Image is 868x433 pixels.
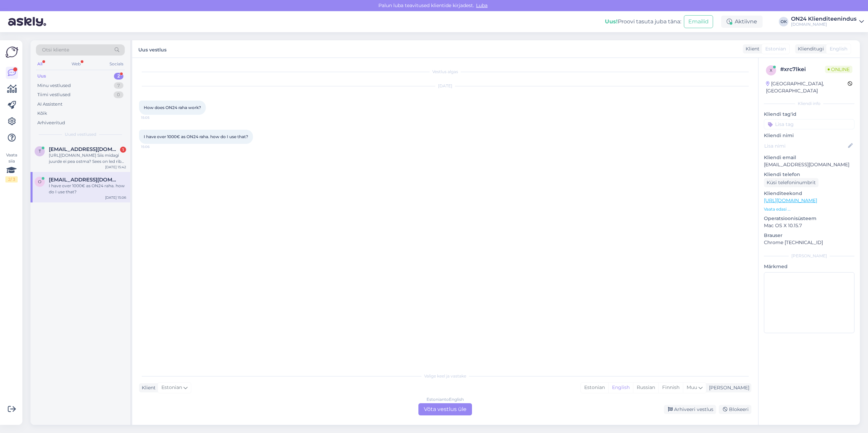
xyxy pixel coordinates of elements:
[5,176,18,182] div: 2 / 3
[684,15,713,28] button: Emailid
[42,46,69,53] span: Otsi kliente
[764,197,817,203] a: [URL][DOMAIN_NAME]
[5,46,18,59] img: Askly Logo
[37,91,71,98] div: Tiimi vestlused
[770,68,772,73] span: x
[779,17,788,26] div: OK
[764,154,854,161] p: Kliendi email
[764,206,854,212] p: Vaata edasi ...
[5,152,18,182] div: Vaata siia
[764,263,854,270] p: Märkmed
[37,82,71,89] div: Minu vestlused
[139,83,751,89] div: [DATE]
[114,82,123,89] div: 7
[608,383,633,393] div: English
[605,18,681,26] div: Proovi tasuta juba täna:
[795,45,824,52] div: Klienditugi
[764,253,854,259] div: [PERSON_NAME]
[764,190,854,197] p: Klienditeekond
[743,45,759,52] div: Klient
[764,171,854,178] p: Kliendi telefon
[37,110,47,117] div: Kõik
[37,120,65,126] div: Arhiveeritud
[764,222,854,229] p: Mac OS X 10.15.7
[65,131,96,137] span: Uued vestlused
[418,403,472,415] div: Võta vestlus üle
[719,405,751,414] div: Blokeeri
[825,66,852,73] span: Online
[658,383,683,393] div: Finnish
[161,384,182,391] span: Estonian
[49,152,126,165] div: [URL][DOMAIN_NAME] Siis midagi juurde ei pea ostma? Sees on led riba juba? Kuidas dimmer töötab, ...
[830,45,847,52] span: English
[38,179,41,184] span: o
[764,132,854,139] p: Kliendi nimi
[633,383,658,393] div: Russian
[36,60,44,68] div: All
[139,69,751,75] div: Vestlus algas
[605,18,618,25] b: Uus!
[70,60,82,68] div: Web
[114,91,123,98] div: 0
[780,65,825,73] div: # xrc7lkei
[764,239,854,246] p: Chrome [TECHNICAL_ID]
[764,111,854,118] p: Kliendi tag'id
[144,134,248,139] span: I have over 1000€ as ON24 raha. how do I use that?
[139,373,751,379] div: Valige keel ja vastake
[105,165,126,170] div: [DATE] 15:42
[765,45,786,52] span: Estonian
[474,2,490,8] span: Luba
[39,149,41,154] span: t
[105,195,126,200] div: [DATE] 15:06
[427,396,464,403] div: Estonian to English
[764,101,854,107] div: Kliendi info
[687,384,697,390] span: Muu
[49,177,119,183] span: okan.ogeturk@gmail.com
[138,44,166,53] label: Uus vestlus
[791,16,856,22] div: ON24 Klienditeenindus
[114,73,123,80] div: 2
[37,73,46,80] div: Uus
[721,16,763,28] div: Aktiivne
[764,215,854,222] p: Operatsioonisüsteem
[791,22,856,27] div: [DOMAIN_NAME]
[49,183,126,195] div: I have over 1000€ as ON24 raha. how do I use that?
[764,232,854,239] p: Brauser
[144,105,201,110] span: How does ON24 raha work?
[139,384,156,391] div: Klient
[764,161,854,168] p: [EMAIL_ADDRESS][DOMAIN_NAME]
[764,119,854,129] input: Lisa tag
[766,80,848,94] div: [GEOGRAPHIC_DATA], [GEOGRAPHIC_DATA]
[706,384,749,391] div: [PERSON_NAME]
[764,178,818,187] div: Küsi telefoninumbrit
[581,383,608,393] div: Estonian
[664,405,716,414] div: Arhiveeri vestlus
[37,101,62,108] div: AI Assistent
[141,144,166,149] span: 15:06
[764,142,847,150] input: Lisa nimi
[120,147,126,153] div: 1
[791,16,864,27] a: ON24 Klienditeenindus[DOMAIN_NAME]
[49,146,119,152] span: tiia069@gmail.com
[108,60,125,68] div: Socials
[141,115,166,120] span: 15:05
